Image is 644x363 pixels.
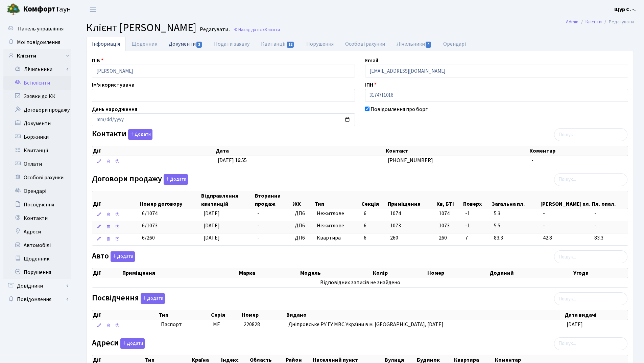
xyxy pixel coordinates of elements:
a: Щур С. -. [614,5,636,14]
label: Авто [92,251,135,262]
span: 1073 [439,222,460,230]
a: Особові рахунки [3,171,71,184]
input: Пошук... [554,173,627,186]
th: Дії [92,146,215,156]
th: Номер [427,268,489,278]
th: Номер договору [139,191,200,209]
img: logo.png [7,3,20,16]
span: [DATE] [204,210,220,217]
th: Видано [286,310,564,320]
input: Пошук... [554,337,627,350]
th: Приміщення [122,268,239,278]
a: Орендарі [3,184,71,198]
span: -1 [465,222,488,230]
a: Посвідчення [3,198,71,211]
th: Пл. опал. [591,191,628,209]
span: Клієнти [265,26,280,33]
a: Договори продажу [3,103,71,117]
th: Дата [215,146,385,156]
th: Тип [158,310,211,320]
span: [DATE] [204,222,220,229]
span: Мої повідомлення [17,39,60,46]
th: Угода [573,268,628,278]
a: Назад до всіхКлієнти [234,26,280,33]
label: ПІБ [92,56,103,65]
span: 5.5 [494,222,538,230]
th: Модель [300,268,372,278]
a: Орендарі [437,37,472,51]
th: Відправлення квитанцій [200,191,254,209]
a: Додати [139,292,165,304]
span: [DATE] [204,234,220,242]
button: Адреси [120,338,145,349]
a: Всі клієнти [3,76,71,90]
span: [PHONE_NUMBER] [388,157,433,164]
label: Договори продажу [92,174,188,185]
span: 6/1074 [142,210,158,217]
a: Щоденник [126,37,163,51]
th: Контакт [385,146,529,156]
input: Пошук... [554,128,627,141]
label: День народження [92,105,137,113]
a: Заявки до КК [3,90,71,103]
a: Квитанції [3,144,71,157]
th: Загальна пл. [491,191,540,209]
a: Порушення [3,266,71,279]
span: 5.3 [494,210,538,218]
button: Контакти [128,129,152,140]
th: Колір [372,268,427,278]
button: Посвідчення [141,293,165,304]
span: Панель управління [18,25,64,32]
a: Боржники [3,130,71,144]
span: 3 [196,42,202,48]
button: Авто [111,251,135,262]
a: Панель управління [3,22,71,36]
span: 6 [364,210,366,217]
span: - [594,210,625,218]
span: Нежитлове [317,222,358,230]
th: Поверх [462,191,491,209]
a: Оплати [3,157,71,171]
th: Серія [210,310,241,320]
label: ІПН [365,81,377,89]
th: Доданий [489,268,573,278]
span: 1074 [390,210,401,217]
span: [DATE] [567,321,583,328]
a: Особові рахунки [339,37,391,51]
span: 1073 [390,222,401,229]
a: Клієнти [586,18,602,25]
label: Ім'я користувача [92,81,135,89]
button: Договори продажу [164,174,188,185]
span: - [257,234,259,242]
span: - [257,222,259,229]
th: Номер [241,310,285,320]
a: Додати [119,337,145,349]
button: Переключити навігацію [85,4,101,15]
a: Документи [163,37,208,51]
span: 220828 [244,321,260,328]
a: Квитанції [255,37,300,51]
span: - [594,222,625,230]
label: Повідомлення про борг [371,105,428,113]
a: Мої повідомлення [3,36,71,49]
a: Подати заявку [208,37,255,51]
span: 260 [390,234,398,242]
input: Пошук... [554,250,627,263]
th: Коментар [529,146,628,156]
th: [PERSON_NAME] пл. [540,191,591,209]
span: - [257,210,259,217]
th: Секція [361,191,387,209]
span: 4 [426,42,431,48]
span: Паспорт [161,321,208,328]
th: ЖК [292,191,314,209]
span: Клієнт [PERSON_NAME] [86,20,196,36]
label: Посвідчення [92,293,165,304]
th: Приміщення [387,191,436,209]
span: [DATE] 16:55 [218,157,247,164]
a: Документи [3,117,71,130]
input: Пошук... [554,292,627,305]
label: Контакти [92,129,152,140]
a: Адреси [3,225,71,239]
span: 7 [465,234,488,242]
span: 6 [364,222,366,229]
